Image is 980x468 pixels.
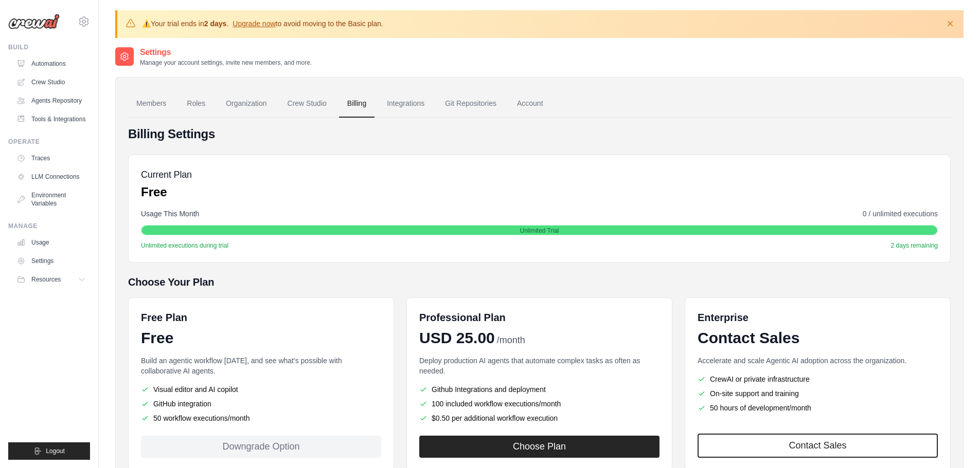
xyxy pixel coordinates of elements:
h2: Settings [140,46,312,59]
h5: Current Plan [141,167,192,182]
li: 50 hours of development/month [698,403,938,413]
a: Billing [339,90,375,118]
p: Deploy production AI agents that automate complex tasks as often as needed. [419,355,660,376]
li: 50 workflow executions/month [141,413,381,423]
strong: ⚠️ [142,20,151,28]
div: Build [8,43,90,51]
span: Unlimited executions during trial [141,241,228,250]
a: Integrations [379,90,433,118]
li: CrewAI or private infrastructure [698,374,938,384]
div: Operate [8,138,90,146]
span: USD 25.00 [419,329,495,347]
span: Logout [46,447,65,455]
h4: Billing Settings [128,126,951,142]
a: Tools & Integrations [12,111,90,127]
a: Members [128,90,174,118]
li: On-site support and training [698,388,938,399]
a: Account [509,90,551,118]
li: $0.50 per additional workflow execution [419,413,660,423]
div: Contact Sales [698,329,938,347]
a: Traces [12,150,90,166]
span: 0 / unlimited executions [863,209,938,219]
a: Agents Repository [12,92,90,109]
span: 2 days remaining [891,241,938,250]
a: Organization [218,90,275,118]
button: Choose Plan [419,436,660,458]
li: Visual editor and AI copilot [141,384,381,395]
p: Manage your account settings, invite new members, and more. [140,59,312,67]
button: Resources [12,271,90,288]
strong: 2 days [204,20,227,28]
h5: Choose Your Plan [128,275,951,289]
a: Settings [12,253,90,269]
a: Roles [179,90,213,118]
span: /month [497,333,525,347]
span: Resources [31,275,61,284]
p: Free [141,184,192,200]
h6: Free Plan [141,310,187,325]
h6: Professional Plan [419,310,506,325]
p: Your trial ends in . to avoid moving to the Basic plan. [142,18,383,29]
img: Logo [8,14,60,29]
span: Usage This Month [141,209,199,219]
a: Usage [12,234,90,251]
li: GitHub integration [141,399,381,409]
button: Logout [8,442,90,460]
p: Accelerate and scale Agentic AI adoption across the organization. [698,355,938,366]
li: Github Integrations and deployment [419,384,660,395]
h6: Enterprise [698,310,938,325]
a: LLM Connections [12,169,90,185]
li: 100 included workflow executions/month [419,399,660,409]
div: Free [141,329,381,347]
div: Manage [8,222,90,230]
span: Unlimited Trial [520,227,559,235]
a: Crew Studio [12,74,90,90]
a: Git Repositories [437,90,505,118]
a: Contact Sales [698,434,938,458]
p: Build an agentic workflow [DATE], and see what's possible with collaborative AI agents. [141,355,381,376]
a: Environment Variables [12,187,90,212]
a: Automations [12,55,90,72]
div: Downgrade Option [141,436,381,458]
a: Upgrade now [233,20,275,28]
a: Crew Studio [279,90,335,118]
